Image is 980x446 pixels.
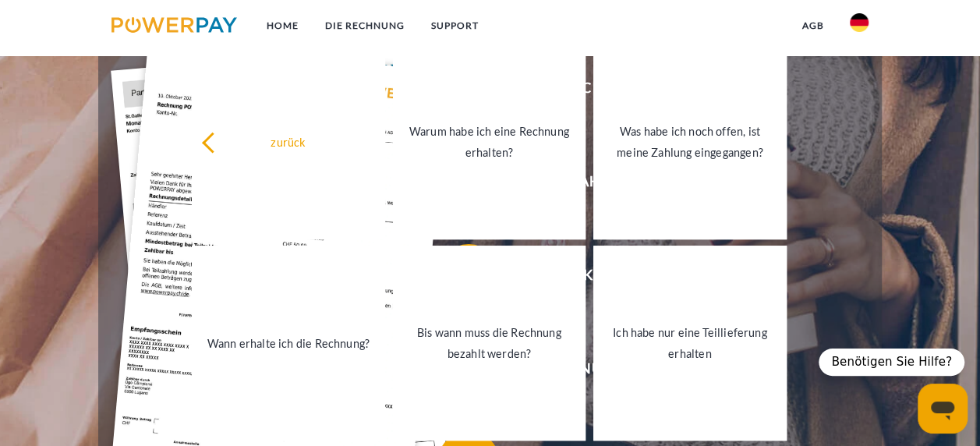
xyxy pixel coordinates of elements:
[593,44,787,239] a: Was habe ich noch offen, ist meine Zahlung eingegangen?
[201,132,375,153] div: zurück
[253,12,312,40] a: Home
[201,332,375,353] div: Wann erhalte ich die Rechnung?
[402,121,576,163] div: Warum habe ich eine Rechnung erhalten?
[819,349,964,376] div: Benötigen Sie Hilfe?
[918,384,968,434] iframe: Schaltfläche zum Öffnen des Messaging-Fensters; Konversation läuft
[312,12,418,40] a: DIE RECHNUNG
[111,17,237,33] img: logo-powerpay.svg
[603,121,777,163] div: Was habe ich noch offen, ist meine Zahlung eingegangen?
[603,322,777,364] div: Ich habe nur eine Teillieferung erhalten
[402,322,576,364] div: Bis wann muss die Rechnung bezahlt werden?
[850,13,869,32] img: de
[418,12,492,40] a: SUPPORT
[788,12,837,40] a: agb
